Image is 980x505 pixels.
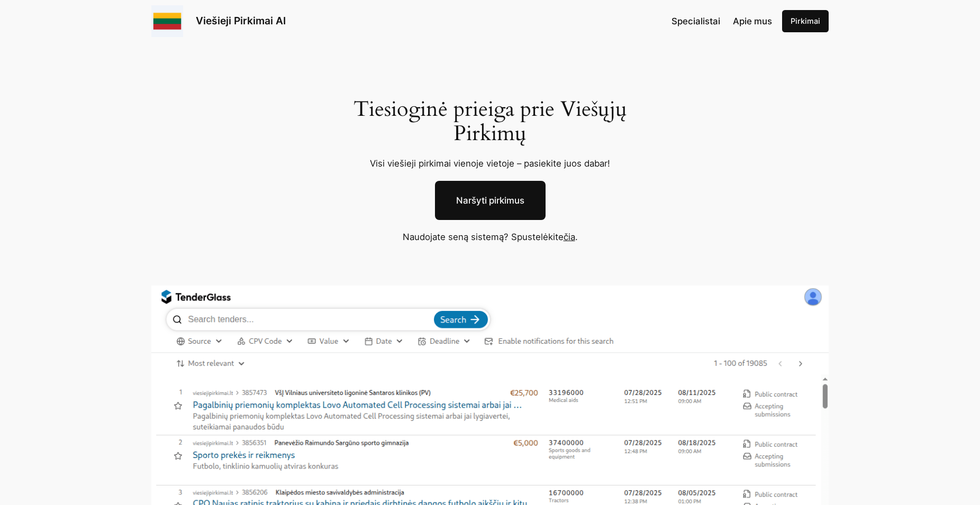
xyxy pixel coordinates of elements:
h1: Tiesioginė prieiga prie Viešųjų Pirkimų [341,97,640,146]
a: Specialistai [672,14,720,28]
p: Visi viešieji pirkimai vienoje vietoje – pasiekite juos dabar! [341,157,640,170]
span: Apie mus [733,16,772,26]
img: Viešieji pirkimai logo [151,5,183,37]
a: Pirkimai [782,10,829,32]
a: čia [564,232,575,242]
a: Apie mus [733,14,772,28]
a: Naršyti pirkimus [435,181,546,220]
p: Naudojate seną sistemą? Spustelėkite . [326,230,654,244]
nav: Navigation [672,14,772,28]
span: Specialistai [672,16,720,26]
a: Viešieji Pirkimai AI [196,14,286,27]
